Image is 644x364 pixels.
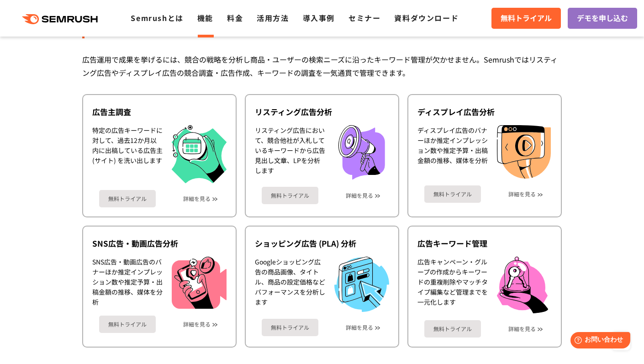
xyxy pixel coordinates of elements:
[346,324,373,331] a: 詳細を見る
[197,12,213,23] a: 機能
[255,257,325,312] div: Googleショッピング広告の商品画像、タイトル、商品の設定価格などパフォーマンスを分析します
[501,12,552,24] span: 無料トライアル
[99,190,156,207] a: 無料トライアル
[568,8,637,29] a: デモを申し込む
[303,12,335,23] a: 導入事例
[577,12,628,24] span: デモを申し込む
[497,125,551,179] img: ディスプレイ広告分析
[424,320,481,338] a: 無料トライアル
[394,12,459,23] a: 資料ダウンロード
[82,53,562,79] div: 広告運用で成果を挙げるには、競合の戦略を分析し商品・ユーザーの検索ニーズに沿ったキーワード管理が欠かせません。Semrushではリスティング広告やディスプレイ広告の競合調査・広告作成、キーワード...
[255,106,389,117] div: リスティング広告分析
[257,12,289,23] a: 活用方法
[92,106,227,117] div: 広告主調査
[172,257,227,309] img: SNS広告・動画広告分析
[131,12,183,23] a: Semrushとは
[255,125,325,180] div: リスティング広告において、競合他社が入札しているキーワードから広告見出し文章、LPを分析します
[183,321,211,327] a: 詳細を見る
[417,106,552,117] div: ディスプレイ広告分析
[491,8,561,29] a: 無料トライアル
[497,257,548,314] img: 広告キーワード管理
[417,257,488,314] div: 広告キャンペーン・グループの作成からキーワードの重複削除やマッチタイプ編集など管理までを一元化します
[417,238,552,249] div: 広告キーワード管理
[92,238,227,249] div: SNS広告・動画広告分析
[346,192,373,199] a: 詳細を見る
[255,238,389,249] div: ショッピング広告 (PLA) 分析
[508,326,536,332] a: 詳細を見る
[508,191,536,197] a: 詳細を見る
[183,195,211,202] a: 詳細を見る
[262,319,318,336] a: 無料トライアル
[92,125,163,183] div: 特定の広告キーワードに対して、過去12か月以内に出稿している広告主 (サイト) を洗い出します
[424,185,481,203] a: 無料トライアル
[99,316,156,333] a: 無料トライアル
[563,328,634,354] iframe: Help widget launcher
[334,257,389,312] img: ショッピング広告 (PLA) 分析
[417,125,488,179] div: ディスプレイ広告のバナーほか推定インプレッション数や推定予算・出稿金額の推移、媒体を分析
[172,125,227,183] img: 広告主調査
[227,12,243,23] a: 料金
[92,257,163,309] div: SNS広告・動画広告のバナーほか推定インプレッション数や推定予算・出稿金額の推移、媒体を分析
[262,187,318,204] a: 無料トライアル
[348,12,380,23] a: セミナー
[334,125,389,180] img: リスティング広告分析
